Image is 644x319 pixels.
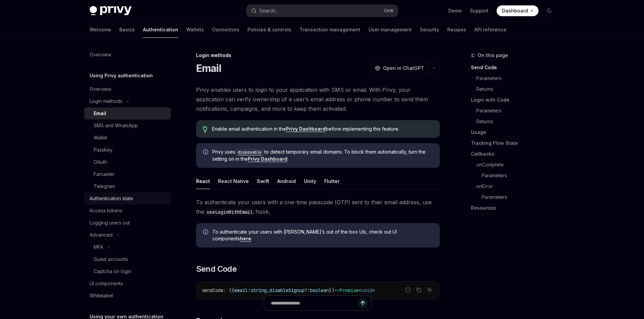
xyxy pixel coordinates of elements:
a: Parameters [471,170,560,181]
a: Dashboard [497,5,539,16]
a: Resources [471,203,560,213]
div: React [196,173,210,189]
a: Logging users out [84,217,171,229]
a: Email [84,107,171,119]
div: Overview [90,85,111,93]
a: Send Code [471,62,560,73]
button: Toggle dark mode [544,5,555,16]
a: Guest accounts [84,253,171,265]
span: email [234,287,248,293]
a: Security [420,22,439,38]
span: Promise [340,287,359,293]
span: string [251,287,267,293]
a: onComplete [471,159,560,170]
a: Demo [448,7,462,14]
div: Farcaster [94,170,115,178]
span: }) [329,287,334,293]
span: sendCode [202,287,223,293]
span: To authenticate your users with [PERSON_NAME]’s out of the box UIs, check out UI components . [212,229,433,242]
div: Telegram [94,182,115,190]
a: Support [470,7,488,14]
a: disposable [235,149,264,155]
h5: Using Privy authentication [90,72,153,80]
div: Search... [259,7,278,15]
div: Guest accounts [94,255,128,263]
button: Ask AI [425,286,434,294]
a: Parameters [471,73,560,84]
span: On this page [478,51,508,59]
div: Advanced [90,231,113,239]
div: Authentication state [90,194,133,203]
a: Overview [84,83,171,95]
span: : [248,287,251,293]
span: ?: [305,287,310,293]
a: Farcaster [84,168,171,180]
button: Open in ChatGPT [371,62,428,74]
svg: Info [203,149,210,156]
a: Login with Code [471,95,560,105]
span: => [334,287,340,293]
span: > [372,287,375,293]
div: Passkey [94,146,113,154]
div: React Native [218,173,249,189]
span: Send Code [196,264,237,274]
div: Flutter [324,173,340,189]
a: User management [368,22,412,38]
span: < [359,287,361,293]
span: Ctrl K [384,8,394,14]
button: Send message [358,298,367,308]
span: To authenticate your users with a one-time passcode (OTP) sent to their email address, use the hook. [196,197,440,216]
div: Login methods [196,52,440,59]
a: Parameters [471,105,560,116]
a: Overview [84,49,171,61]
a: Connectors [212,22,239,38]
span: Enable email authentication in the before implementing this feature. [212,126,433,132]
a: Returns [471,116,560,127]
div: SMS and WhatsApp [94,122,138,130]
a: Wallets [186,22,204,38]
a: Welcome [90,22,111,38]
div: Unity [304,173,316,189]
a: Callbacks [471,149,560,159]
a: Tracking Flow State [471,138,560,149]
span: disableSignup [269,287,305,293]
h1: Email [196,62,221,74]
a: UI components [84,277,171,290]
button: Toggle MFA section [84,241,171,253]
button: Toggle Login methods section [84,95,171,107]
a: Transaction management [300,22,360,38]
img: dark logo [90,6,132,16]
a: API reference [474,22,506,38]
div: Logging users out [90,219,130,227]
span: Dashboard [502,7,528,14]
a: Authentication state [84,192,171,205]
span: Open in ChatGPT [383,65,424,72]
a: here [240,236,251,242]
a: Returns [471,84,560,95]
a: Basics [119,22,135,38]
span: Privy enables users to login to your application with SMS or email. With Privy, your application ... [196,85,440,113]
button: Open search [246,5,398,17]
code: useLoginWithEmail [204,208,256,216]
div: Swift [257,173,269,189]
a: Authentication [143,22,178,38]
a: Passkey [84,144,171,156]
a: Privy Dashboard [286,126,326,132]
span: , [267,287,269,293]
div: Access tokens [90,207,122,215]
a: SMS and WhatsApp [84,119,171,132]
a: Usage [471,127,560,138]
span: Privy uses to detect temporary email domains. To block them automatically, turn the setting on in... [212,149,433,162]
button: Report incorrect code [404,286,412,294]
a: Telegram [84,180,171,192]
a: OAuth [84,156,171,168]
div: UI components [90,280,123,288]
a: Privy Dashboard [248,156,287,162]
a: Whitelabel [84,290,171,302]
div: Overview [90,51,111,59]
a: Access tokens [84,205,171,217]
span: : ({ [223,287,234,293]
a: Recipes [447,22,466,38]
button: Toggle Advanced section [84,229,171,241]
a: Policies & controls [247,22,291,38]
